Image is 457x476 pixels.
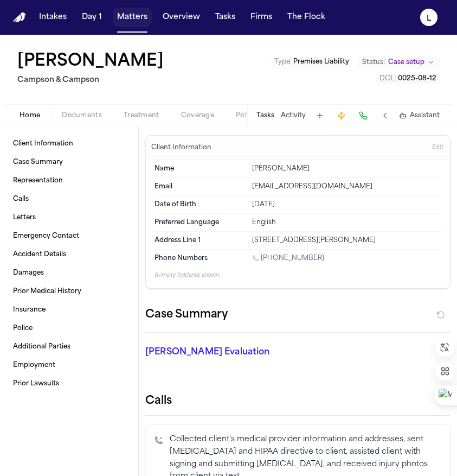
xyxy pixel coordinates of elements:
span: Case setup [388,58,424,67]
h2: Case Summary [145,306,228,323]
a: Case Summary [9,154,130,171]
span: Assistant [410,111,440,120]
span: Home [20,111,40,120]
p: [PERSON_NAME] Evaluation [145,346,450,359]
dt: Name [155,164,246,173]
a: Client Information [9,135,130,153]
img: Finch Logo [13,12,26,23]
h2: Calls [145,394,450,409]
h2: Campson & Campson [17,74,168,87]
button: Change status from Case setup [357,56,440,69]
span: DOL : [379,75,396,82]
h3: Client Information [149,143,214,152]
a: Emergency Contact [9,227,130,245]
a: Insurance [9,301,130,319]
dt: Preferred Language [155,218,246,227]
button: Intakes [35,8,71,27]
button: Edit DOL: 0025-08-12 [376,73,440,84]
button: Matters [113,8,152,27]
div: [PERSON_NAME] [252,164,441,173]
a: Prior Lawsuits [9,375,130,392]
button: Firms [246,8,276,27]
div: [EMAIL_ADDRESS][DOMAIN_NAME] [252,182,441,191]
span: Police [236,111,256,120]
button: Day 1 [78,8,106,27]
span: 0025-08-12 [398,75,436,82]
button: Tasks [211,8,240,27]
p: 6 empty fields not shown. [155,271,441,280]
div: [DATE] [252,200,441,209]
button: Overview [158,8,204,27]
a: Calls [9,191,130,208]
span: Status: [362,58,385,67]
a: Additional Parties [9,338,130,356]
h1: [PERSON_NAME] [17,52,164,72]
span: Treatment [124,111,159,120]
button: Edit Type: Premises Liability [271,56,352,67]
button: Edit matter name [17,52,164,72]
button: Tasks [256,111,274,120]
div: [STREET_ADDRESS][PERSON_NAME] [252,236,441,245]
button: Make a Call [356,108,371,123]
div: English [252,218,441,227]
button: Create Immediate Task [334,108,349,123]
button: Assistant [399,111,440,120]
dt: Email [155,182,246,191]
button: Add Task [312,108,327,123]
a: Call 1 (631) 664-6679 [252,254,324,263]
span: Edit [432,144,443,151]
a: Employment [9,357,130,374]
a: Representation [9,172,130,189]
dt: Address Line 1 [155,236,246,245]
span: Documents [62,111,102,120]
a: Accident Details [9,246,130,263]
a: Letters [9,209,130,226]
span: Premises Liability [293,59,349,65]
span: Type : [274,59,292,65]
span: Coverage [181,111,214,120]
span: Phone Numbers [155,254,208,263]
a: Home [13,12,26,23]
a: Damages [9,264,130,282]
button: Edit [429,139,447,156]
button: Activity [281,111,306,120]
button: The Flock [283,8,330,27]
dt: Date of Birth [155,200,246,209]
a: Police [9,320,130,337]
a: Prior Medical History [9,283,130,300]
